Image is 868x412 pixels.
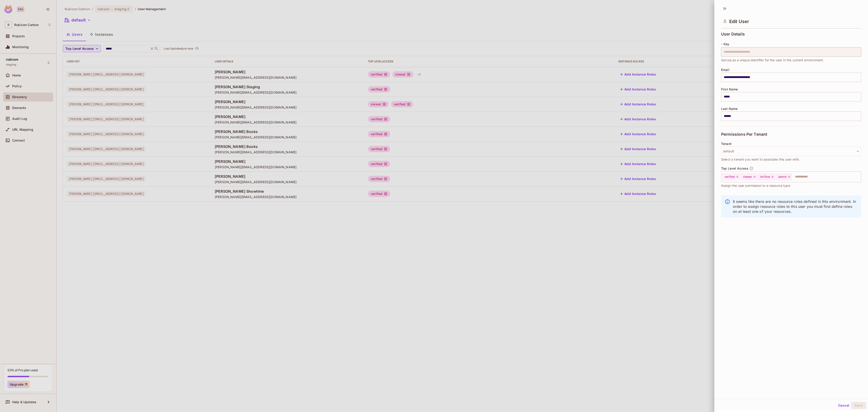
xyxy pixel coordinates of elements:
span: Assign the user permission to a resource type [721,183,790,188]
button: Open [859,176,860,177]
span: Last Name [721,107,738,111]
span: Airflow [760,175,770,179]
button: Cancel [836,402,851,409]
span: viewer [743,175,752,179]
span: First Name [721,88,738,91]
button: default [721,147,861,156]
p: It seems like there are no resource roles defined in this environment. In order to assign resourc... [733,199,858,214]
span: Edit User [729,19,749,24]
span: Key [724,42,729,46]
div: Airflow [758,173,775,180]
div: verified [722,173,740,180]
div: viewer [741,173,757,180]
span: admin [778,175,787,179]
span: User Details [721,32,745,36]
span: Email [721,68,729,72]
span: Select a tenant you want to associate this user with. [721,157,800,162]
span: Permissions Per Tenant [721,132,767,137]
span: verified [724,175,735,179]
div: admin [776,173,792,180]
span: Top Level Access [721,167,748,170]
span: Serves as a unique identifier for the user in the current environment. [721,58,824,63]
span: Tenant [721,142,731,146]
button: Save [851,402,866,409]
